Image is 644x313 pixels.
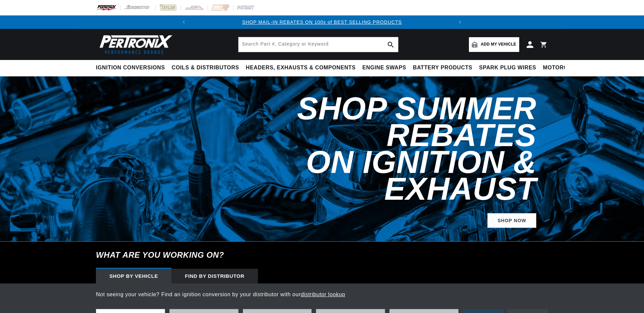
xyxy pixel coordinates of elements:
summary: Ignition Conversions [96,60,168,76]
summary: Headers, Exhausts & Components [243,60,359,76]
summary: Battery Products [410,60,476,76]
a: SHOP MAIL-IN REBATES ON 100s of BEST SELLING PRODUCTS [242,19,402,25]
div: Announcement [191,18,454,26]
summary: Motorcycle [540,60,586,76]
span: Motorcycle [543,64,583,71]
button: Translation missing: en.sections.announcements.previous_announcement [177,15,191,29]
summary: Engine Swaps [359,60,410,76]
a: distributor lookup [301,292,345,297]
h6: What are you working on? [79,242,565,268]
a: SHOP NOW [487,213,536,228]
a: Add my vehicle [469,37,519,52]
h2: Shop Summer Rebates on Ignition & Exhaust [250,95,536,202]
summary: Spark Plug Wires [476,60,539,76]
button: search button [383,37,398,52]
slideshow-component: Translation missing: en.sections.announcements.announcement_bar [79,15,565,29]
div: 1 of 2 [191,18,454,26]
span: Coils & Distributors [172,64,239,71]
div: Shop by vehicle [96,269,171,284]
span: Engine Swaps [362,64,406,71]
button: Translation missing: en.sections.announcements.next_announcement [453,15,467,29]
summary: Coils & Distributors [168,60,243,76]
span: Headers, Exhausts & Components [246,64,356,71]
img: Pertronix [96,33,173,56]
span: Ignition Conversions [96,64,165,71]
span: Spark Plug Wires [479,64,536,71]
div: Find by Distributor [171,269,258,284]
span: Add my vehicle [481,41,516,48]
span: Battery Products [413,64,472,71]
p: Not seeing your vehicle? Find an ignition conversion by your distributor with our [96,290,548,299]
input: Search Part #, Category or Keyword [238,37,398,52]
